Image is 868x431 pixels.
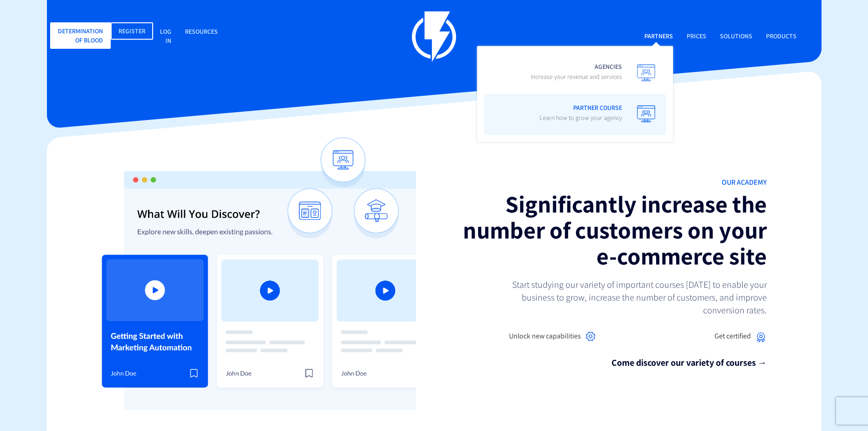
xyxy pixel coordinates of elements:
a: Resources [178,22,225,42]
font: Resources [185,27,218,36]
font: Partners [644,32,673,40]
font: Increase your revenue and services [531,73,622,81]
a: Determination of blood [50,22,111,49]
a: Prices [680,27,713,47]
font: Prices [687,32,706,40]
font: Solutions [720,32,752,40]
a: Register [111,22,153,40]
a: Partners [637,27,680,47]
font: Agencies [595,62,622,71]
font: Our Academy [722,177,767,187]
a: Partner CourseLearn how to grow your agency [484,94,666,135]
font: Unlock new capabilities [509,331,581,341]
font: Partner Course [573,104,622,112]
a: Products [759,27,803,47]
font: Learn how to grow your agency [539,114,622,122]
font: Significantly increase the number of customers on your e-commerce site [463,188,767,271]
font: Log in [160,27,171,45]
font: Register [118,27,145,35]
font: Determination of blood [58,27,103,44]
a: Solutions [713,27,759,47]
a: AgenciesIncrease your revenue and services [484,53,666,94]
font: Come discover our variety of courses → [611,357,767,369]
font: Products [766,32,796,40]
font: Get certified [714,331,751,341]
a: Come discover our variety of courses → [441,356,767,369]
font: Start studying our variety of important courses [DATE] to enable your business to grow, increase ... [512,279,767,316]
a: Log in [153,22,178,51]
